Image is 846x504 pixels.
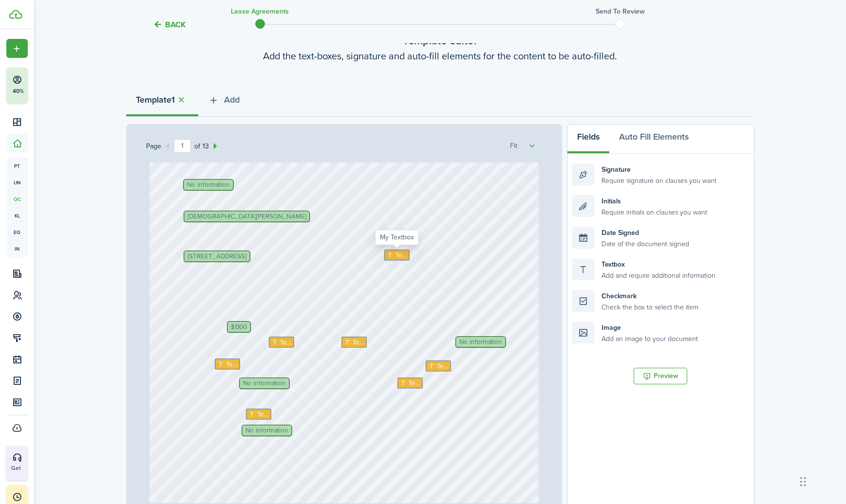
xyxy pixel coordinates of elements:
[341,337,367,348] div: My Textbox
[596,6,645,17] h3: Send to review
[634,368,687,384] button: Preview
[797,457,846,504] iframe: Chat Widget
[12,87,24,95] p: 40%
[352,337,364,347] span: Text
[9,10,22,19] img: TenantCloud
[171,93,175,107] strong: 1
[200,141,209,151] span: 13
[800,467,806,496] div: Drag
[6,191,28,207] a: oc
[269,337,294,348] div: My Textbox
[175,94,188,106] button: Close tab
[153,19,186,30] button: Back
[6,446,28,480] button: Get
[215,359,240,370] div: My Textbox
[198,88,249,117] button: Add
[146,139,222,153] div: Page of
[6,174,28,191] a: un
[609,125,698,154] button: Auto Fill Elements
[384,250,410,261] div: My Textbox
[567,125,609,154] button: Fields
[126,49,754,63] wizard-step-header-description: Add the text-boxes, signature and auto-fill elements for the content to be auto-filled.
[245,428,288,434] span: No information
[243,380,286,386] span: No information
[6,224,28,240] a: eq
[246,409,271,420] div: My Textbox
[6,158,28,174] a: pt
[409,378,420,388] span: Text
[395,250,407,260] span: Text
[6,39,28,58] button: Open menu
[6,68,87,103] button: 40%
[224,93,240,107] span: Add
[226,359,238,369] span: Text
[257,409,269,419] span: Text
[436,361,448,371] span: Text
[280,337,292,347] span: Text
[6,207,28,224] a: kl
[459,339,502,345] span: No information
[397,378,423,389] div: My Textbox
[187,182,230,188] span: No information
[6,240,28,257] a: in
[136,93,171,107] strong: Template
[231,6,289,17] h3: Lease Agreements
[188,253,246,259] span: [STREET_ADDRESS]
[11,464,71,472] p: Get
[188,213,306,219] span: [DEMOGRAPHIC_DATA][PERSON_NAME]
[426,360,451,372] div: My Textbox
[231,324,247,330] span: $1,100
